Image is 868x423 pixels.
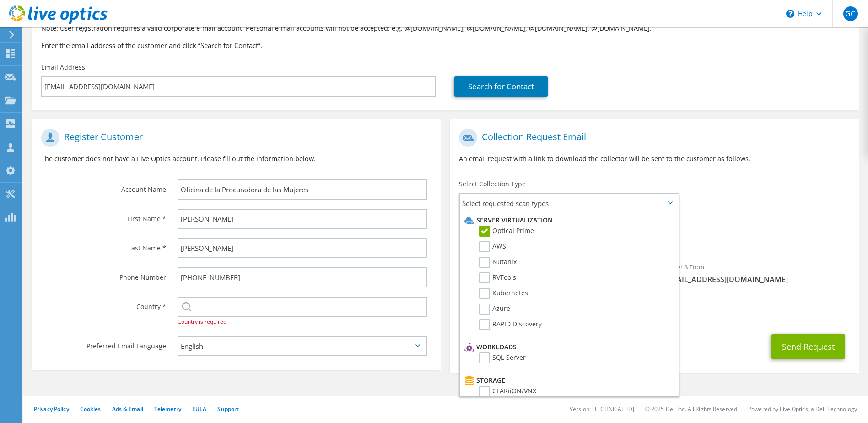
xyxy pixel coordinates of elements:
[479,319,542,330] label: RAPID Discovery
[462,215,673,226] li: Server Virtualization
[479,288,528,299] label: Kubernetes
[459,179,526,189] label: Select Collection Type
[450,257,654,289] div: To
[154,405,181,413] a: Telemetry
[748,405,857,413] li: Powered by Live Optics, a Dell Technology
[462,342,673,352] li: Workloads
[459,154,849,164] p: An email request with a link to download the collector will be sent to the customer as follows.
[479,257,517,268] label: Nutanix
[41,238,166,253] label: Last Name *
[34,405,69,413] a: Privacy Policy
[192,405,206,413] a: EULA
[843,6,858,21] span: GC
[459,129,845,147] h1: Collection Request Email
[786,10,794,18] svg: \n
[462,375,673,386] li: Storage
[663,274,850,284] span: [EMAIL_ADDRESS][DOMAIN_NAME]
[479,226,534,237] label: Optical Prime
[178,318,226,325] span: Country is required
[41,179,166,194] label: Account Name
[41,209,166,223] label: First Name *
[41,267,166,282] label: Phone Number
[479,241,506,252] label: AWS
[771,334,845,359] button: Send Request
[570,405,634,413] li: Version: [TECHNICAL_ID]
[454,76,548,97] a: Search for Contact
[41,23,850,33] p: Note: User registration requires a valid corporate e-mail account. Personal e-mail accounts will ...
[41,336,166,351] label: Preferred Email Language
[41,40,850,50] h3: Enter the email address of the customer and click “Search for Contact”.
[479,304,510,315] label: Azure
[41,154,431,164] p: The customer does not have a Live Optics account. Please fill out the information below.
[450,216,858,253] div: Requested Collections
[479,272,516,283] label: RVTools
[654,257,859,289] div: Sender & From
[645,405,737,413] li: © 2025 Dell Inc. All Rights Reserved
[460,194,678,212] span: Select requested scan types
[41,129,427,147] h1: Register Customer
[41,63,85,72] label: Email Address
[217,405,239,413] a: Support
[479,352,526,363] label: SQL Server
[450,293,858,325] div: CC & Reply To
[80,405,101,413] a: Cookies
[479,386,536,397] label: CLARiiON/VNX
[112,405,143,413] a: Ads & Email
[41,297,166,311] label: Country *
